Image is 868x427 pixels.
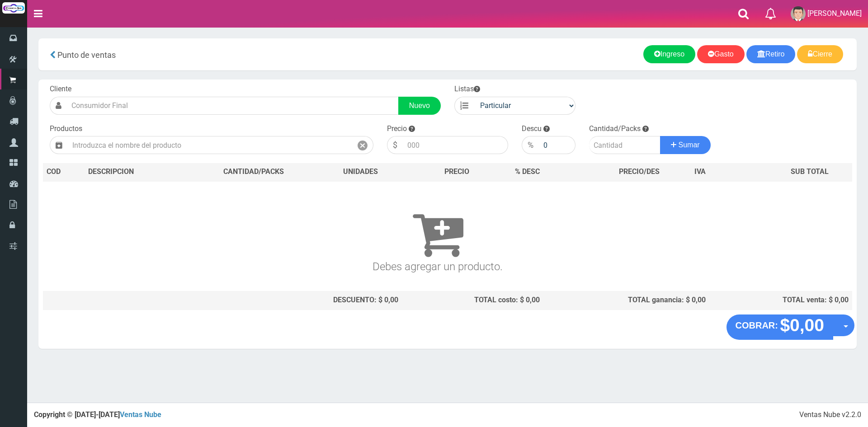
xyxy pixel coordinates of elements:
[780,315,824,335] strong: $0,00
[101,167,134,176] span: CRIPCION
[522,136,539,154] div: %
[791,167,829,177] span: SUB TOTAL
[791,6,806,21] img: User Image
[454,84,480,94] label: Listas
[589,124,641,134] label: Cantidad/Packs
[694,167,706,176] span: IVA
[643,45,695,63] a: Ingreso
[188,163,320,181] th: CANTIDAD/PACKS
[120,410,161,419] a: Ventas Nube
[619,167,660,176] span: PRECIO/DES
[67,97,399,115] input: Consumidor Final
[50,84,71,94] label: Cliente
[713,295,849,305] div: TOTAL venta: $ 0,00
[398,97,441,115] a: Nuevo
[406,295,540,305] div: TOTAL costo: $ 0,00
[797,45,843,63] a: Cierre
[799,410,861,420] div: Ventas Nube v2.2.0
[85,163,188,181] th: DES
[57,50,116,60] span: Punto de ventas
[403,136,508,154] input: 000
[589,136,660,154] input: Cantidad
[50,124,82,134] label: Productos
[191,295,398,305] div: DESCUENTO: $ 0,00
[444,167,469,177] span: PRECIO
[387,124,407,134] label: Precio
[736,320,778,330] strong: COBRAR:
[539,136,576,154] input: 000
[522,124,542,134] label: Descu
[679,141,700,149] span: Sumar
[515,167,540,176] span: % DESC
[68,136,352,154] input: Introduzca el nombre del producto
[697,45,745,63] a: Gasto
[320,163,401,181] th: UNIDADES
[47,194,829,272] h3: Debes agregar un producto.
[746,45,796,63] a: Retiro
[387,136,403,154] div: $
[726,314,834,340] button: COBRAR: $0,00
[2,2,25,14] img: Logo grande
[34,410,161,419] strong: Copyright © [DATE]-[DATE]
[43,163,85,181] th: COD
[547,295,706,305] div: TOTAL ganancia: $ 0,00
[807,9,862,18] span: [PERSON_NAME]
[660,136,711,154] button: Sumar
